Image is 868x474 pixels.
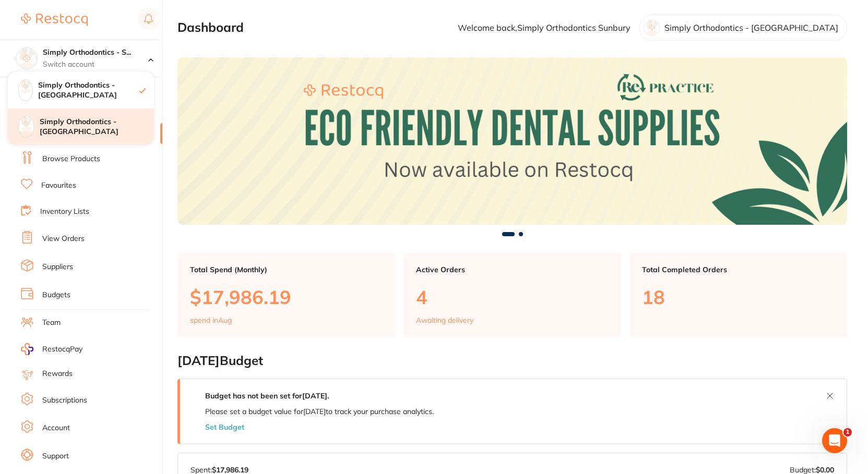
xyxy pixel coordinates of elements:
p: Awaiting delivery [416,316,473,324]
img: Restocq Logo [21,14,88,26]
img: Dashboard [177,57,847,225]
a: Active Orders4Awaiting delivery [403,253,621,337]
p: Active Orders [416,265,609,274]
a: Browse Products [42,154,100,164]
a: Total Completed Orders18 [629,253,847,337]
a: Account [42,423,70,433]
a: View Orders [42,234,85,244]
h4: Simply Orthodontics - [GEOGRAPHIC_DATA] [40,117,154,137]
a: Favourites [41,180,76,191]
button: Set Budget [205,423,244,431]
a: Subscriptions [42,395,87,406]
h2: [DATE] Budget [177,354,847,368]
p: 4 [416,286,609,308]
p: Simply Orthodontics - [GEOGRAPHIC_DATA] [664,23,838,32]
p: Total Spend (Monthly) [190,265,383,274]
strong: Budget has not been set for [DATE] . [205,391,329,400]
a: Total Spend (Monthly)$17,986.19spend inAug [177,253,395,337]
p: Total Completed Orders [642,265,835,274]
p: Switch account [43,59,148,70]
a: Suppliers [42,262,73,272]
span: RestocqPay [42,344,82,355]
p: Please set a budget value for [DATE] to track your purchase analytics. [205,407,434,416]
a: Support [42,451,69,461]
p: Budget: [790,466,834,474]
a: RestocqPay [21,343,82,355]
a: Restocq Logo [21,8,88,32]
p: spend in Aug [190,316,232,324]
iframe: Intercom live chat [822,428,847,453]
h2: Dashboard [177,20,244,35]
a: Budgets [42,290,70,300]
span: 1 [843,428,852,436]
a: Inventory Lists [40,206,89,217]
img: Simply Orthodontics - Sydenham [19,116,34,131]
p: Welcome back, Simply Orthodontics Sunbury [458,23,631,32]
a: Team [42,318,61,328]
a: Rewards [42,369,73,379]
p: Spent: [191,466,248,474]
p: 18 [642,286,835,308]
img: Simply Orthodontics - Sunbury [19,80,32,93]
img: Simply Orthodontics - Sunbury [16,48,37,69]
p: $17,986.19 [190,286,383,308]
h4: Simply Orthodontics - [GEOGRAPHIC_DATA] [38,80,139,101]
img: RestocqPay [21,343,33,355]
h4: Simply Orthodontics - Sunbury [43,47,148,58]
